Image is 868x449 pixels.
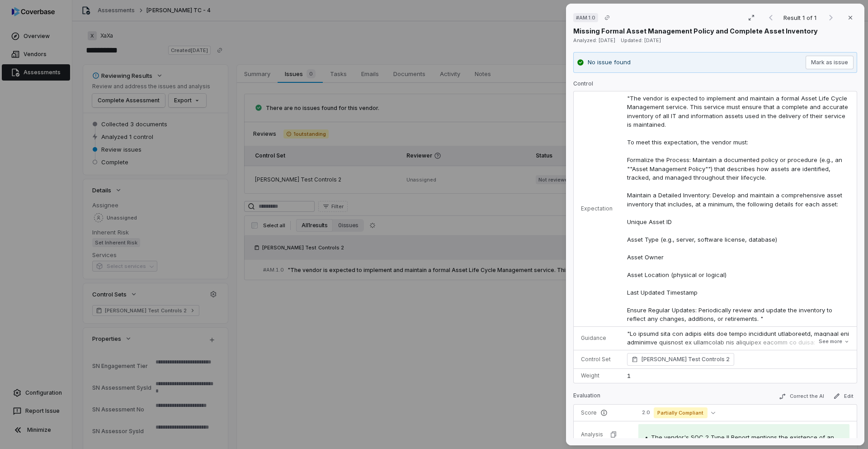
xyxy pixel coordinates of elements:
p: Analysis [581,431,603,438]
p: Evaluation [573,392,600,403]
span: Analyzed: [DATE] [573,37,615,43]
p: Result 1 of 1 [783,13,818,23]
button: Mark as issue [806,56,854,69]
p: Expectation [581,205,613,212]
p: Missing Formal Asset Management Policy and Complete Asset Inventory [573,26,818,36]
p: Score [581,409,624,416]
p: Control Set [581,356,613,363]
button: Copy link [599,10,615,26]
p: No issue found [588,58,631,67]
span: "The vendor is expected to implement and maintain a formal Asset Life Cycle Management service. T... [627,95,850,323]
p: Guidance [581,334,613,342]
span: Updated: [DATE] [621,37,661,43]
p: Weight [581,372,613,379]
button: Edit [830,391,857,401]
button: Correct the AI [775,391,828,402]
span: Partially Compliant [654,407,708,418]
span: 1 [627,372,631,379]
button: See more [816,334,852,350]
p: Control [573,80,857,91]
span: # AM.1.0 [576,14,595,21]
button: 2.0Partially Compliant [638,407,719,418]
span: [PERSON_NAME] Test Controls 2 [642,355,730,364]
